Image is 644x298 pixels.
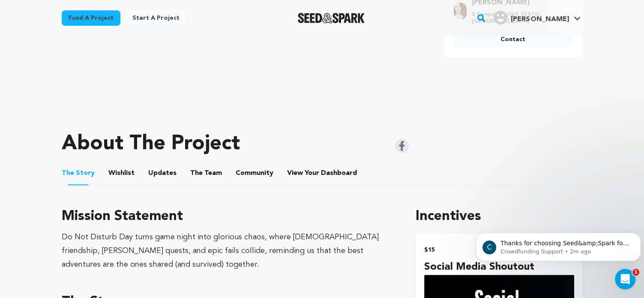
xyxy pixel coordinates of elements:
[454,32,572,47] a: Contact
[492,9,582,27] span: Bosley G.'s Profile
[494,11,507,24] img: user.png
[108,168,135,178] span: Wishlist
[424,259,574,275] h4: Social Media Shoutout
[615,269,635,289] iframe: Intercom live chat
[236,168,273,178] span: Community
[494,11,569,24] div: Bosley G.'s Profile
[62,134,240,154] h1: About The Project
[298,13,365,23] img: Seed&Spark Logo Dark Mode
[632,269,639,276] span: 1
[473,215,644,275] iframe: Intercom notifications message
[62,168,95,178] span: Story
[287,168,359,178] a: ViewYourDashboard
[190,168,203,178] span: The
[416,206,582,227] h1: Incentives
[126,10,186,26] a: Start a project
[298,13,365,23] a: Seed&Spark Homepage
[62,230,395,271] div: Do Not Disturb Day turns game night into glorious chaos, where [DEMOGRAPHIC_DATA] friendship, [PE...
[62,168,74,178] span: The
[424,244,574,256] h2: $15
[62,10,120,26] a: Fund a project
[492,9,582,24] a: Bosley G.'s Profile
[62,206,395,227] h3: Mission Statement
[190,168,222,178] span: Team
[287,168,359,178] span: Your
[321,168,357,178] span: Dashboard
[148,168,177,178] span: Updates
[395,139,409,153] img: Seed&Spark Facebook Icon
[511,16,569,23] span: [PERSON_NAME]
